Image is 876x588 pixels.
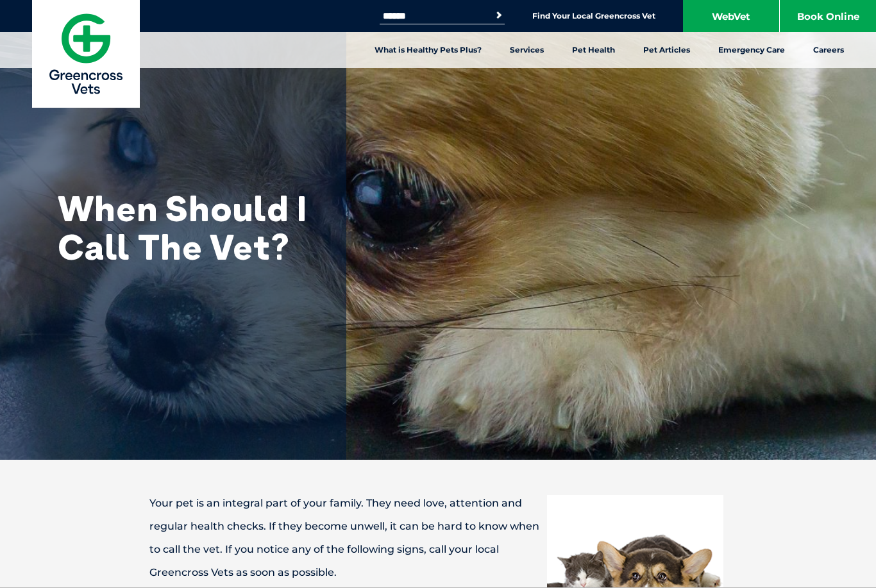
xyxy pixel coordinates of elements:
h1: When Should I Call The Vet? [58,189,314,266]
p: Your pet is an integral part of your family. They need love, attention and regular health checks.... [105,492,771,584]
a: Emergency Care [704,32,799,68]
a: Careers [799,32,858,68]
button: Search [493,9,505,22]
a: Pet Health [558,32,629,68]
a: Services [496,32,558,68]
a: Pet Articles [629,32,704,68]
a: Find Your Local Greencross Vet [532,11,655,21]
a: What is Healthy Pets Plus? [360,32,496,68]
